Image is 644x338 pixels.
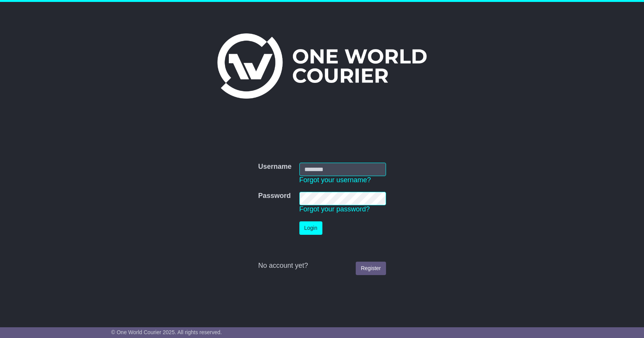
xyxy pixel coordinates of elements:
label: Password [258,192,291,200]
a: Register [356,262,386,275]
div: No account yet? [258,262,386,270]
span: © One World Courier 2025. All rights reserved. [111,329,222,335]
a: Forgot your password? [299,205,370,213]
a: Forgot your username? [299,176,371,184]
label: Username [258,163,291,171]
img: One World [217,33,427,99]
button: Login [299,221,322,235]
